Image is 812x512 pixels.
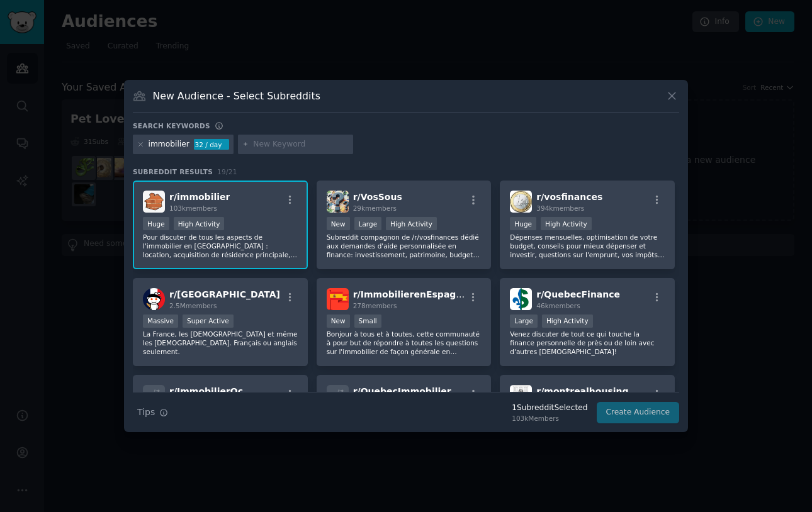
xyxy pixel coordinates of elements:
[354,314,381,328] div: Small
[327,288,349,310] img: ImmobilierenEspagne
[512,414,587,423] div: 103k Members
[169,302,217,309] span: 2.5M members
[542,314,593,328] div: High Activity
[327,217,350,230] div: New
[353,289,468,299] span: r/ ImmobilierenEspagne
[510,314,538,328] div: Large
[194,139,229,150] div: 32 / day
[327,233,482,259] p: Subreddit compagnon de /r/vosfinances dédié aux demandes d'aide personnalisée en finance: investi...
[133,121,210,130] h3: Search keywords
[143,314,178,328] div: Massive
[143,191,165,213] img: immobilier
[169,289,280,299] span: r/ [GEOGRAPHIC_DATA]
[536,386,628,396] span: r/ montrealhousing
[327,191,349,213] img: VosSous
[169,204,217,212] span: 103k members
[327,314,350,328] div: New
[133,401,172,423] button: Tips
[354,217,382,230] div: Large
[327,330,482,356] p: Bonjour à tous et à toutes, cette communauté à pour but de répondre à toutes les questions sur l'...
[133,167,213,176] span: Subreddit Results
[353,386,451,396] span: r/ QuebecImmobilier
[353,204,397,212] span: 29k members
[253,139,349,150] input: New Keyword
[541,217,592,230] div: High Activity
[143,288,165,310] img: france
[510,191,532,213] img: vosfinances
[536,302,580,309] span: 46k members
[510,330,665,356] p: Venez discuter de tout ce qui touche la finance personnelle de près ou de loin avec d'autres [DEM...
[353,302,397,309] span: 278 members
[353,192,402,202] span: r/ VosSous
[143,217,169,230] div: Huge
[510,385,532,407] img: montrealhousing
[137,406,155,419] span: Tips
[510,217,536,230] div: Huge
[510,288,532,310] img: QuebecFinance
[512,403,587,414] div: 1 Subreddit Selected
[536,289,620,299] span: r/ QuebecFinance
[217,168,237,175] span: 19 / 21
[153,89,320,103] h3: New Audience - Select Subreddits
[169,192,230,202] span: r/ immobilier
[510,233,665,259] p: Dépenses mensuelles, optimisation de votre budget, conseils pour mieux dépenser et investir, ques...
[174,217,225,230] div: High Activity
[386,217,437,230] div: High Activity
[143,233,298,259] p: Pour discuter de tous les aspects de l'immobilier en [GEOGRAPHIC_DATA] : location, acquisition de...
[536,204,584,212] span: 394k members
[169,386,243,396] span: r/ ImmobilierQc
[536,192,602,202] span: r/ vosfinances
[183,314,234,328] div: Super Active
[143,330,298,356] p: La France, les [DEMOGRAPHIC_DATA] et même les [DEMOGRAPHIC_DATA]. Français ou anglais seulement.
[149,139,189,150] div: immobilier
